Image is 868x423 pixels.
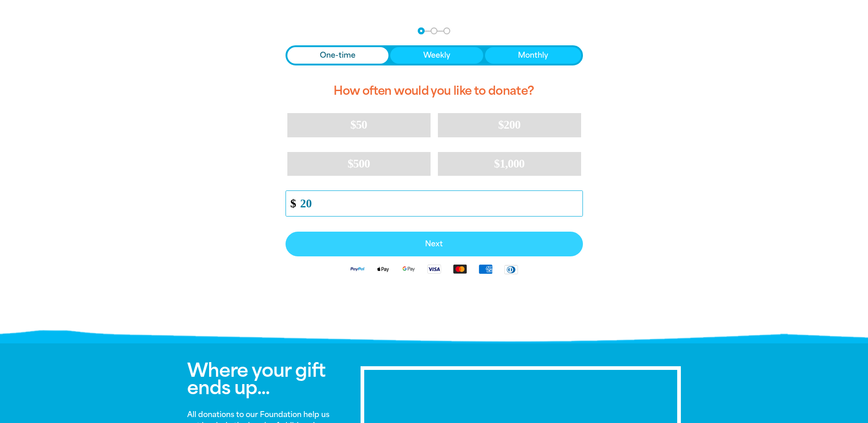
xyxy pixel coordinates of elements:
span: One-time [320,50,356,61]
button: Navigate to step 2 of 3 to enter your details [431,27,437,34]
img: American Express logo [473,264,498,274]
span: Where your gift ends up... [187,359,325,399]
div: Donation frequency [286,45,583,65]
button: $200 [438,113,581,137]
span: $50 [350,118,367,131]
button: Navigate to step 3 of 3 to enter your payment details [443,27,450,34]
span: Next [296,240,573,248]
img: Visa logo [421,264,447,274]
button: Pay with Credit Card [286,232,583,256]
h2: How often would you like to donate? [286,76,583,106]
button: $500 [287,152,431,176]
button: Weekly [390,47,483,64]
span: $1,000 [494,157,525,170]
img: Paypal logo [345,264,370,274]
button: $1,000 [438,152,581,176]
input: Enter custom amount [294,191,582,216]
button: $50 [287,113,431,137]
span: Monthly [518,50,548,61]
img: Diners Club logo [498,264,524,275]
img: Apple Pay logo [370,264,396,274]
span: Weekly [423,50,450,61]
span: $500 [348,157,370,170]
button: Navigate to step 1 of 3 to enter your donation amount [418,27,425,34]
button: One-time [287,47,389,64]
button: Monthly [485,47,581,64]
span: $ [286,193,296,214]
span: $200 [498,118,521,131]
img: Google Pay logo [396,264,421,274]
img: Mastercard logo [447,264,473,274]
div: Available payment methods [286,256,583,282]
